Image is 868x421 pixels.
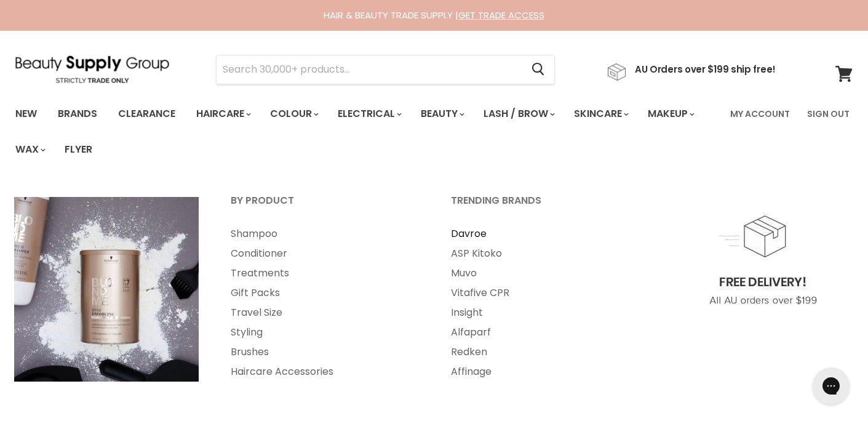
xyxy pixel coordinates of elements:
[522,55,554,84] button: Search
[6,96,723,167] ul: Main menu
[55,137,102,162] a: Flyer
[217,55,522,84] input: Search
[436,323,653,342] a: Alfaparf
[216,55,555,84] form: Product
[328,101,409,127] a: Electrical
[215,263,433,283] a: Treatments
[215,283,433,303] a: Gift Packs
[436,362,653,382] a: Affinage
[639,101,702,127] a: Makeup
[800,101,857,127] a: Sign Out
[723,101,797,127] a: My Account
[261,101,326,127] a: Colour
[6,137,53,162] a: Wax
[6,101,46,127] a: New
[436,303,653,323] a: Insight
[215,342,433,362] a: Brushes
[436,283,653,303] a: Vitafive CPR
[436,191,653,222] a: Trending Brands
[458,9,544,22] a: GET TRADE ACCESS
[412,101,472,127] a: Beauty
[436,224,653,244] a: Davroe
[436,342,653,362] a: Redken
[565,101,636,127] a: Skincare
[215,362,433,382] a: Haircare Accessories
[215,323,433,342] a: Styling
[436,224,653,382] ul: Main menu
[436,244,653,263] a: ASP Kitoko
[109,101,185,127] a: Clearance
[215,244,433,263] a: Conditioner
[215,224,433,244] a: Shampoo
[187,101,258,127] a: Haircare
[474,101,562,127] a: Lash / Brow
[215,224,433,382] ul: Main menu
[436,263,653,283] a: Muvo
[806,363,856,409] iframe: Gorgias live chat messenger
[215,303,433,323] a: Travel Size
[49,101,106,127] a: Brands
[215,191,433,222] a: By Product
